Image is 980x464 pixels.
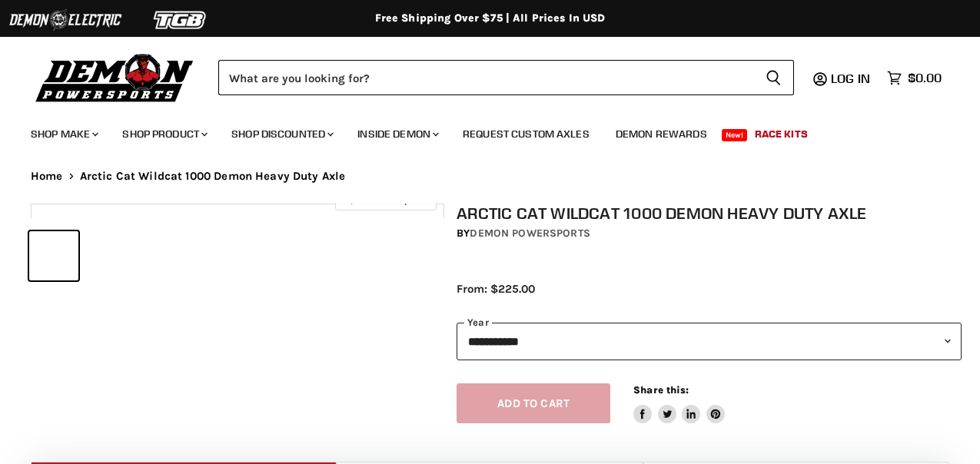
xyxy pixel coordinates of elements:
a: Log in [824,71,879,85]
span: Share this: [633,384,689,396]
a: Inside Demon [346,118,448,150]
span: Click to expand [343,194,428,205]
span: New! [722,129,748,141]
ul: Main menu [19,112,938,150]
a: Race Kits [743,118,819,150]
a: Shop Discounted [220,118,343,150]
span: Log in [831,71,870,86]
div: by [457,225,962,242]
button: IMAGE thumbnail [29,231,78,280]
button: IMAGE thumbnail [137,231,186,280]
h1: Arctic Cat Wildcat 1000 Demon Heavy Duty Axle [457,204,962,223]
input: Search [218,60,753,95]
form: Product [218,60,794,95]
img: TGB Logo 2 [123,5,238,35]
a: Shop Product [111,118,217,150]
a: $0.00 [879,67,949,89]
aside: Share this: [633,383,725,424]
a: Shop Make [19,118,108,150]
button: IMAGE thumbnail [83,231,132,280]
span: From: $225.00 [457,282,535,296]
a: Demon Rewards [604,118,719,150]
span: $0.00 [908,71,942,85]
a: Demon Powersports [470,227,590,240]
span: Arctic Cat Wildcat 1000 Demon Heavy Duty Axle [80,170,346,183]
img: Demon Powersports [31,50,199,104]
a: Home [31,170,63,183]
button: Search [753,60,794,95]
a: Request Custom Axles [451,118,601,150]
select: year [457,323,962,360]
img: Demon Electric Logo 2 [8,5,123,35]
